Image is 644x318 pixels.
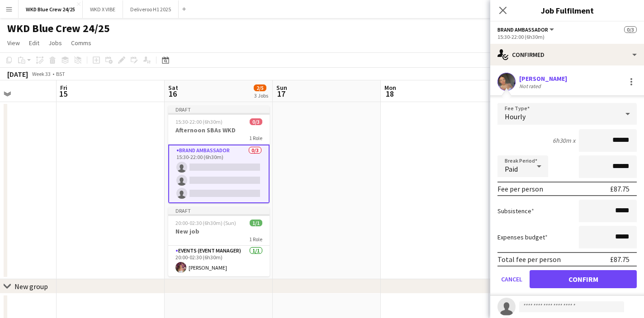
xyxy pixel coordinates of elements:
[175,118,223,125] span: 15:30-22:00 (6h30m)
[276,84,287,92] span: Sun
[249,135,262,141] span: 1 Role
[497,255,561,264] div: Total fee per person
[254,92,268,99] div: 3 Jobs
[519,83,543,89] div: Not rated
[610,255,630,264] div: £87.75
[553,136,575,145] div: 6h30m x
[384,84,396,92] span: Mon
[168,246,270,276] app-card-role: Events (Event Manager)1/120:00-02:30 (6h30m)[PERSON_NAME]
[497,270,526,288] button: Cancel
[59,89,67,99] span: 15
[7,22,110,35] h1: WKD Blue Crew 24/25
[168,106,270,203] app-job-card: Draft15:30-22:00 (6h30m)0/3Afternoon SBAs WKD1 RoleBrand Ambassador0/315:30-22:00 (6h30m)
[530,270,637,288] button: Confirm
[624,26,637,33] span: 0/3
[29,39,39,47] span: Edit
[25,37,43,49] a: Edit
[497,26,555,33] button: Brand Ambassador
[19,0,83,18] button: WKD Blue Crew 24/25
[123,0,179,18] button: Deliveroo H1 2025
[505,112,526,121] span: Hourly
[250,118,262,125] span: 0/3
[14,282,48,291] div: New group
[48,39,62,47] span: Jobs
[7,39,20,47] span: View
[497,184,543,193] div: Fee per person
[610,184,630,193] div: £87.75
[60,84,67,92] span: Fri
[505,164,518,173] span: Paid
[45,37,66,49] a: Jobs
[490,44,644,65] div: Confirmed
[249,236,262,243] span: 1 Role
[497,33,637,40] div: 15:30-22:00 (6h30m)
[175,220,236,226] span: 20:00-02:30 (6h30m) (Sun)
[4,37,24,49] a: View
[168,227,270,235] h3: New job
[497,233,548,241] label: Expenses budget
[67,37,95,49] a: Comms
[7,70,28,79] div: [DATE]
[497,26,548,33] span: Brand Ambassador
[383,89,396,99] span: 18
[56,70,65,77] div: BST
[275,89,287,99] span: 17
[168,126,270,134] h3: Afternoon SBAs WKD
[497,207,534,215] label: Subsistence
[167,89,178,99] span: 16
[519,75,567,83] div: [PERSON_NAME]
[254,84,266,91] span: 2/5
[30,70,52,77] span: Week 33
[83,0,123,18] button: WKD X VIBE
[168,207,270,276] app-job-card: Draft20:00-02:30 (6h30m) (Sun)1/1New job1 RoleEvents (Event Manager)1/120:00-02:30 (6h30m)[PERSON...
[168,106,270,113] div: Draft
[490,5,644,16] h3: Job Fulfilment
[168,84,178,92] span: Sat
[250,220,262,226] span: 1/1
[168,145,270,203] app-card-role: Brand Ambassador0/315:30-22:00 (6h30m)
[71,39,91,47] span: Comms
[168,207,270,214] div: Draft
